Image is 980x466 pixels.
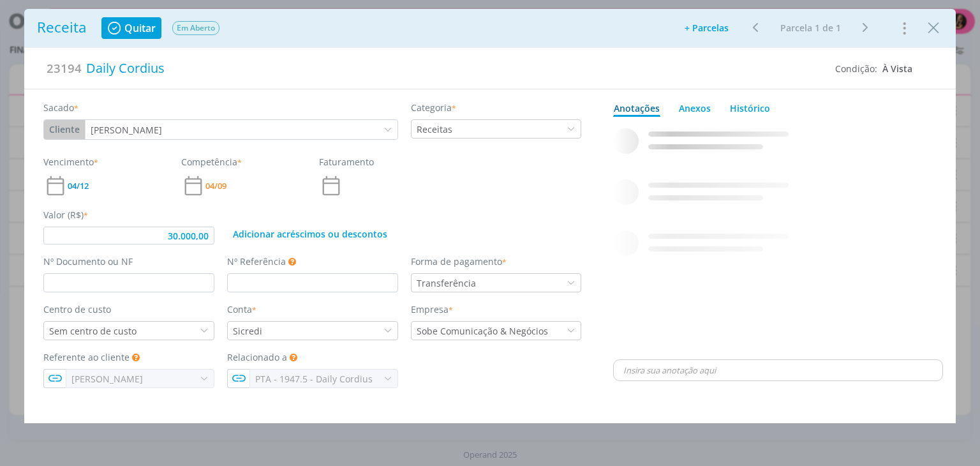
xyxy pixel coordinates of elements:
div: Sobe Comunicação & Negócios [412,324,551,338]
span: À Vista [882,63,912,75]
div: Receitas [417,123,455,136]
div: Sem centro de custo [44,324,139,338]
h1: Receita [37,19,86,36]
div: dialog [24,9,955,423]
label: Competência [181,155,242,169]
span: Em Aberto [172,21,219,35]
span: 04/12 [68,182,89,190]
div: PTA - 1947.5 - Daily Cordius [255,372,375,386]
button: Em Aberto [172,20,220,36]
a: Histórico [729,96,771,117]
label: Forma de pagamento [411,255,507,268]
span: Quitar [124,23,156,33]
label: Nº Referência [227,255,286,268]
div: Sem centro de custo [49,324,139,338]
div: Anexos [679,101,711,115]
div: Condição: [835,62,912,75]
img: link.svg [47,370,63,386]
label: Relacionado a [227,350,287,364]
a: Anotações [613,96,660,117]
div: Sicredi [233,324,265,338]
label: Conta [227,303,256,316]
img: link.svg [231,370,247,386]
label: Vencimento [43,155,98,169]
div: [PERSON_NAME] [91,123,165,137]
button: Close [924,17,943,38]
div: Transferência [412,276,479,290]
label: Referente ao cliente [43,350,130,364]
span: 04/09 [205,182,226,190]
button: Quitar [101,17,161,39]
span: 23194 [47,59,82,77]
label: Valor (R$) [43,208,88,222]
label: Nº Documento ou NF [43,255,133,268]
div: Sobe Comunicação & Negócios [417,324,551,338]
label: Centro de custo [43,303,111,316]
button: + Parcelas [676,19,737,37]
label: Empresa [411,303,453,316]
div: Receitas [412,123,455,136]
label: Categoria [411,101,456,114]
div: Cordius - Corteva [66,372,145,386]
label: Faturamento [319,155,374,169]
button: Adicionar acréscimos ou descontos [227,227,393,242]
div: Transferência [417,276,479,290]
div: Cordius - Corteva [85,123,165,137]
button: Cliente [44,120,85,139]
div: [PERSON_NAME] [71,372,145,386]
div: Sicredi [228,324,265,338]
label: Sacado [43,101,78,114]
div: PTA - 1947.5 - Daily Cordius [250,372,375,386]
div: Daily Cordius [82,54,825,82]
